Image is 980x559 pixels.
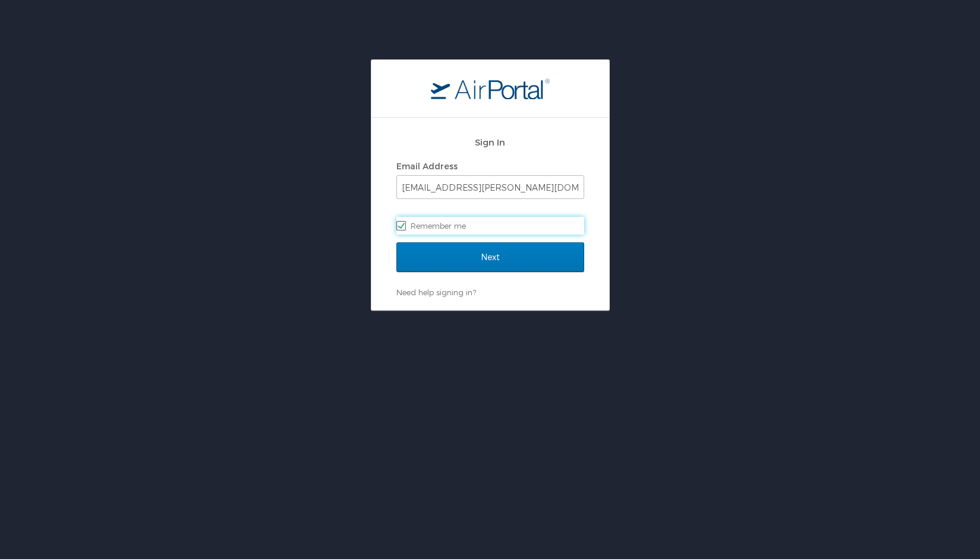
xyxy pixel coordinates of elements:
input: Next [396,242,584,272]
h2: Sign In [396,135,584,149]
label: Remember me [396,217,584,235]
img: logo [431,78,550,99]
label: Email Address [396,161,458,171]
a: Need help signing in? [396,288,476,297]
